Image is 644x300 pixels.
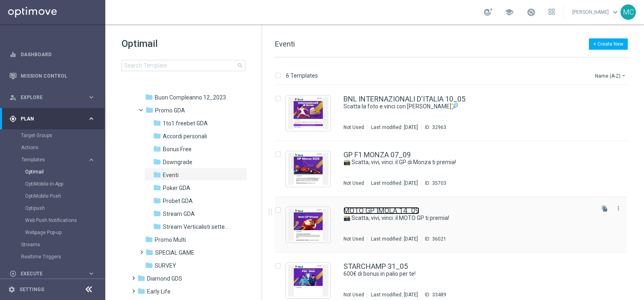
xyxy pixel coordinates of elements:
[9,94,87,101] div: Explore
[87,115,95,123] i: keyboard_arrow_right
[21,144,84,151] a: Actions
[155,94,226,101] span: Buon Compleanno 12_2023
[343,151,411,158] a: GP F1 MONZA 07_09
[21,65,95,87] a: Mission Control
[21,157,87,162] div: Templates
[25,166,104,178] div: Optimail
[343,236,364,242] div: Not Used
[9,73,96,79] button: Mission Control
[421,180,446,186] div: ID:
[286,72,318,79] p: 6 Templates
[9,44,95,65] div: Dashboard
[343,124,364,131] div: Not Used
[163,158,192,166] span: Downgrade
[611,8,620,17] span: keyboard_arrow_down
[163,223,233,230] span: Stream Verticalisti settembre 2025
[163,184,190,192] span: Poker GDA
[505,8,514,17] span: school
[21,129,104,142] div: Target Groups
[87,270,95,277] i: keyboard_arrow_right
[288,153,328,185] img: 35703.jpeg
[9,115,87,123] div: Plan
[343,103,574,110] a: Scatta la foto e vinci con [PERSON_NAME]🎾
[25,178,104,190] div: OptiMobile In-App
[343,214,574,222] a: 📸 Scatta, vivi, vinci: il MOTO GP ti premia!
[25,229,84,236] a: Webpage Pop-up
[21,132,84,139] a: Target Groups
[599,203,610,214] button: file_copy
[237,62,243,69] span: search
[153,158,161,166] i: folder
[145,106,154,114] i: folder
[343,158,593,166] div: 📸 Scatta, vivi, vinci: il GP di Monza ti premia!
[343,263,408,270] a: STARCHAMP 31_05
[122,37,245,50] h1: Optimail
[153,209,161,218] i: folder
[21,116,87,121] span: Plan
[145,261,153,269] i: folder
[9,51,17,58] i: equalizer
[155,262,176,269] span: SURVEY
[25,181,84,187] a: OptiMobile In-App
[153,171,161,179] i: folder
[343,214,593,222] div: 📸 Scatta, vivi, vinci: il MOTO GP ti premia!
[432,124,446,131] div: 32963
[9,115,17,123] i: gps_fixed
[432,236,446,242] div: 36021
[368,292,421,298] div: Last modified: [DATE]
[155,249,194,256] span: SPECIAL GAME
[343,207,419,214] a: MOTO GP IMOLA 14_09
[153,145,161,153] i: folder
[9,116,96,122] div: gps_fixed Plan keyboard_arrow_right
[621,72,627,79] i: arrow_drop_down
[432,180,446,186] div: 35703
[615,205,622,211] i: more_vert
[163,120,208,127] span: 1to1 freebet GDA
[25,226,104,239] div: Webpage Pop-up
[145,248,154,256] i: folder
[155,107,185,114] span: Promo GDA
[21,251,104,263] div: Realtime Triggers
[343,270,593,278] div: 600€ di bonus in palio per te!
[267,141,642,197] div: Press SPACE to select this row.
[368,124,421,131] div: Last modified: [DATE]
[153,184,161,192] i: folder
[21,157,79,162] span: Templates
[421,124,446,131] div: ID:
[21,44,95,65] a: Dashboard
[368,180,421,186] div: Last modified: [DATE]
[9,270,87,277] div: Execute
[21,241,84,248] a: Streams
[145,93,153,101] i: folder
[267,85,642,141] div: Press SPACE to select this row.
[21,154,104,239] div: Templates
[137,287,145,295] i: folder
[9,94,96,101] button: person_search Explore keyboard_arrow_right
[163,210,195,218] span: Stream GDA
[343,95,465,103] a: BNL INTERNAZIONALI D'ITALIA 10_05
[614,203,623,213] button: more_vert
[19,287,44,292] a: Settings
[9,51,96,58] button: equalizer Dashboard
[122,60,245,71] input: Search Template
[163,171,179,179] span: Eventi
[25,190,104,202] div: OptiMobile Push
[267,197,642,253] div: Press SPACE to select this row.
[421,236,446,242] div: ID:
[571,6,621,18] a: [PERSON_NAME]keyboard_arrow_down
[21,142,104,154] div: Actions
[421,292,446,298] div: ID:
[87,156,95,164] i: keyboard_arrow_right
[601,205,608,212] i: file_copy
[21,271,87,276] span: Execute
[153,196,161,205] i: folder
[368,236,421,242] div: Last modified: [DATE]
[25,193,84,199] a: OptiMobile Push
[21,254,84,260] a: Realtime Triggers
[25,205,84,211] a: Optipush
[25,169,84,175] a: Optimail
[163,133,207,140] span: Accordi personali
